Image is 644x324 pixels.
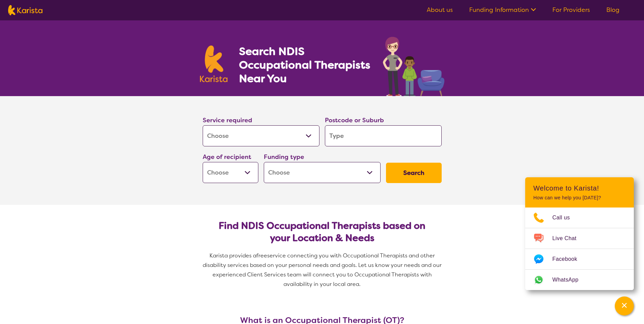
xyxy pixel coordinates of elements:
span: free [256,252,267,259]
div: Channel Menu [525,177,634,290]
a: For Providers [552,6,590,14]
label: Postcode or Suburb [325,116,384,124]
img: occupational-therapy [383,37,444,96]
h2: Welcome to Karista! [533,184,626,192]
label: Service required [203,116,252,124]
label: Age of recipient [203,153,251,161]
h2: Find NDIS Occupational Therapists based on your Location & Needs [208,220,436,244]
button: Search [386,163,442,183]
p: How can we help you [DATE]? [533,195,626,201]
a: Funding Information [469,6,536,14]
span: Live Chat [552,233,585,244]
img: Karista logo [8,5,42,15]
button: Channel Menu [615,296,634,316]
span: service connecting you with Occupational Therapists and other disability services based on your p... [203,252,443,288]
h1: Search NDIS Occupational Therapists Near You [239,44,371,85]
a: About us [427,6,453,14]
span: Call us [552,213,578,223]
span: Facebook [552,254,585,264]
span: WhatsApp [552,275,587,285]
a: Blog [606,6,620,14]
ul: Choose channel [525,208,634,290]
span: Karista provides a [209,252,256,259]
a: Web link opens in a new tab. [525,270,634,290]
img: Karista logo [200,46,228,82]
label: Funding type [264,153,304,161]
input: Type [325,125,442,146]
